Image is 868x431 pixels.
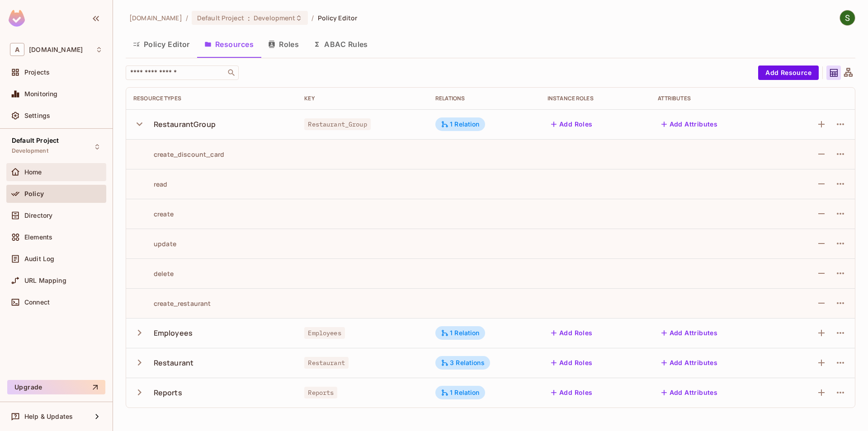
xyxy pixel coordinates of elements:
[311,14,314,22] li: /
[304,95,421,102] div: Key
[658,117,722,131] button: Add Attributes
[254,14,295,22] span: Development
[197,33,261,56] button: Resources
[154,358,194,368] div: Restaurant
[10,43,24,56] span: A
[547,356,596,370] button: Add Roles
[304,357,349,369] span: Restaurant
[658,356,722,370] button: Add Attributes
[304,387,337,398] span: Reports
[318,14,358,22] span: Policy Editor
[658,95,770,102] div: Attributes
[24,90,58,98] span: Monitoring
[24,69,50,76] span: Projects
[133,95,290,102] div: Resource Types
[133,150,224,159] div: create_discount_card
[24,212,52,219] span: Directory
[261,33,306,56] button: Roles
[441,359,485,367] div: 3 Relations
[547,117,596,131] button: Add Roles
[441,389,480,397] div: 1 Relation
[186,14,188,22] li: /
[154,328,193,338] div: Employees
[24,413,73,420] span: Help & Updates
[133,299,211,308] div: create_restaurant
[24,112,50,119] span: Settings
[24,277,66,284] span: URL Mapping
[441,329,480,337] div: 1 Relation
[24,190,44,197] span: Policy
[133,210,174,218] div: create
[24,255,54,262] span: Audit Log
[133,180,168,188] div: read
[7,380,105,394] button: Upgrade
[9,10,25,27] img: SReyMgAAAABJRU5ErkJggg==
[154,119,216,129] div: RestaurantGroup
[12,147,48,155] span: Development
[247,14,250,22] span: :
[129,14,182,22] span: the active workspace
[758,66,819,80] button: Add Resource
[24,234,52,241] span: Elements
[24,169,42,176] span: Home
[547,385,596,400] button: Add Roles
[441,120,480,128] div: 1 Relation
[12,137,59,144] span: Default Project
[197,14,244,22] span: Default Project
[547,326,596,340] button: Add Roles
[133,269,174,278] div: delete
[840,10,855,25] img: Shakti Seniyar
[29,46,83,53] span: Workspace: allerin.com
[304,327,344,339] span: Employees
[658,326,722,340] button: Add Attributes
[154,388,182,398] div: Reports
[304,118,370,130] span: Restaurant_Group
[658,385,722,400] button: Add Attributes
[306,33,375,56] button: ABAC Rules
[547,95,643,102] div: Instance roles
[126,33,197,56] button: Policy Editor
[24,299,50,306] span: Connect
[435,95,533,102] div: Relations
[133,239,176,248] div: update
